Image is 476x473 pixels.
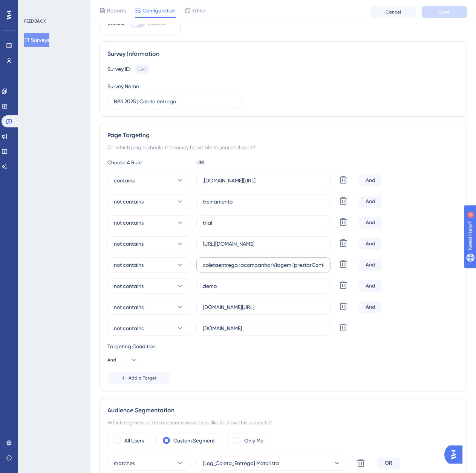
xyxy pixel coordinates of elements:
div: And [359,217,382,229]
div: OR [377,457,400,469]
button: Add a Target [107,372,170,384]
span: Save [439,9,450,15]
label: Only Me [244,436,263,445]
div: Survey Name [107,82,139,91]
div: Choose A Rule [107,158,190,167]
button: not contains [107,279,190,294]
span: Reports [107,6,126,15]
span: [Log_Coleta_Entrega] Motorista [203,459,279,468]
button: [Log_Coleta_Entrega] Motorista [196,456,347,471]
div: And [359,301,382,313]
div: FEEDBACK [24,18,46,24]
label: Custom Segment [173,436,215,445]
span: Configuration [142,6,176,15]
div: And [359,238,382,250]
button: contains [107,173,190,188]
input: yourwebsite.com/path [203,197,324,206]
span: Add a Target [129,375,157,381]
div: Targeting Condition [107,342,459,351]
div: And [359,175,382,187]
button: not contains [107,194,190,209]
div: Audience Segmentation [107,406,459,415]
div: And [359,196,382,208]
span: not contains [114,239,144,248]
div: URL [196,158,279,167]
span: not contains [114,197,144,206]
input: yourwebsite.com/path [203,176,324,185]
span: not contains [114,218,144,227]
span: Cancel [386,9,401,15]
input: Type your Survey name [114,97,235,106]
div: And [359,259,382,271]
button: Save [422,6,467,18]
button: And [107,354,138,366]
span: not contains [114,282,144,291]
button: not contains [107,300,190,315]
input: yourwebsite.com/path [203,303,324,311]
button: Surveys [24,33,49,47]
input: yourwebsite.com/path [203,261,324,269]
span: Need Help? [18,2,47,11]
div: On which pages should the survey be visible to your end users? [107,143,459,152]
span: Editor [192,6,206,15]
span: not contains [114,324,144,333]
div: Survey Information [107,49,459,58]
label: All Users [124,436,144,445]
span: not contains [114,303,144,312]
button: not contains [107,215,190,230]
input: yourwebsite.com/path [203,324,324,332]
div: Survey ID: [107,64,131,74]
button: not contains [107,257,190,272]
div: 4 [52,4,55,10]
button: not contains [107,321,190,336]
div: And [359,280,382,292]
span: And [107,357,116,363]
input: yourwebsite.com/path [203,219,324,227]
span: matches [114,459,135,468]
div: Page Targeting [107,131,459,140]
iframe: UserGuiding AI Assistant Launcher [444,443,467,466]
button: not contains [107,236,190,251]
div: 5597 [137,66,146,72]
input: yourwebsite.com/path [203,240,324,248]
input: yourwebsite.com/path [203,282,324,290]
button: Cancel [370,6,416,18]
button: matches [107,456,190,471]
div: Which segment of the audience would you like to show this survey to? [107,418,459,427]
span: contains [114,176,135,185]
span: not contains [114,260,144,269]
